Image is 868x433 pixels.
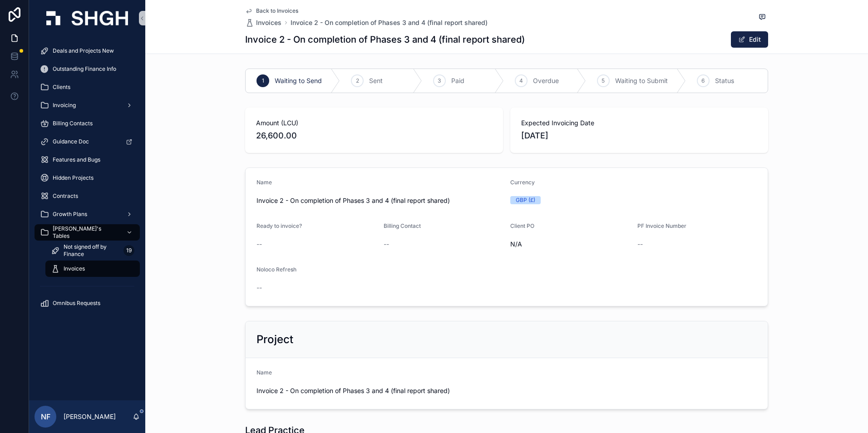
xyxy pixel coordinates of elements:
[602,77,605,84] span: 5
[45,242,140,259] a: Not signed off by Finance19
[41,411,50,422] span: NF
[53,138,89,145] span: Guidance Doc
[35,224,140,241] a: [PERSON_NAME]'s Tables
[64,243,120,258] span: Not signed off by Finance
[516,196,535,204] div: GBP (£)
[262,77,264,84] span: 1
[53,174,94,182] span: Hidden Projects
[275,76,322,85] span: Waiting to Send
[356,77,359,84] span: 2
[256,18,281,27] span: Invoices
[35,152,140,168] a: Features and Bugs
[256,118,492,128] span: Amount (LCU)
[510,222,534,229] span: Client PO
[256,222,302,229] span: Ready to invoice?
[64,265,85,272] span: Invoices
[451,76,464,85] span: Paid
[53,192,78,200] span: Contracts
[256,283,262,292] span: --
[53,300,100,307] span: Omnibus Requests
[35,43,140,59] a: Deals and Projects New
[35,61,140,77] a: Outstanding Finance Info
[510,179,535,186] span: Currency
[53,156,100,163] span: Features and Bugs
[256,266,296,273] span: Noloco Refresh
[521,118,757,128] span: Expected Invoicing Date
[533,76,559,85] span: Overdue
[245,7,298,15] a: Back to Invoices
[731,31,768,48] button: Edit
[256,386,503,395] span: Invoice 2 - On completion of Phases 3 and 4 (final report shared)
[245,33,525,46] h1: Invoice 2 - On completion of Phases 3 and 4 (final report shared)
[615,76,668,85] span: Waiting to Submit
[35,133,140,150] a: Guidance Doc
[45,261,140,277] a: Invoices
[384,222,421,229] span: Billing Contact
[35,188,140,204] a: Contracts
[35,79,140,95] a: Clients
[519,77,523,84] span: 4
[521,129,757,142] span: [DATE]
[46,11,128,25] img: App logo
[35,206,140,222] a: Growth Plans
[384,240,389,249] span: --
[53,65,116,73] span: Outstanding Finance Info
[715,76,734,85] span: Status
[369,76,383,85] span: Sent
[510,240,630,249] span: N/A
[53,47,114,54] span: Deals and Projects New
[64,412,116,421] p: [PERSON_NAME]
[53,211,87,218] span: Growth Plans
[256,196,503,205] span: Invoice 2 - On completion of Phases 3 and 4 (final report shared)
[53,225,119,240] span: [PERSON_NAME]'s Tables
[637,240,643,249] span: --
[256,332,293,347] h2: Project
[53,120,93,127] span: Billing Contacts
[256,7,298,15] span: Back to Invoices
[35,115,140,132] a: Billing Contacts
[256,129,492,142] span: 26,600.00
[291,18,488,27] a: Invoice 2 - On completion of Phases 3 and 4 (final report shared)
[256,240,262,249] span: --
[35,97,140,113] a: Invoicing
[35,170,140,186] a: Hidden Projects
[256,179,272,186] span: Name
[245,18,281,27] a: Invoices
[35,295,140,311] a: Omnibus Requests
[53,84,70,91] span: Clients
[123,245,134,256] div: 19
[438,77,441,84] span: 3
[637,222,686,229] span: PF Invoice Number
[701,77,705,84] span: 6
[53,102,76,109] span: Invoicing
[256,369,272,376] span: Name
[29,36,145,323] div: scrollable content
